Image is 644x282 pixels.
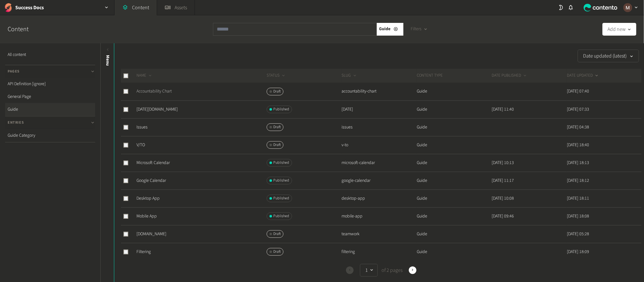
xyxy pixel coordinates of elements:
button: Date updated (latest) [578,50,639,62]
time: [DATE] 18:11 [567,195,589,202]
time: [DATE] 04:38 [567,124,589,130]
span: Draft [273,124,281,130]
time: [DATE] 09:46 [492,213,514,219]
td: accountability-chart [342,83,416,100]
a: Google Calendar [136,177,166,184]
span: of 2 pages [380,266,402,274]
a: Guide Category [5,129,95,142]
button: Filters [406,23,433,36]
span: Published [273,213,289,219]
span: Filters [411,26,422,32]
a: Microsoft Calendar [136,160,170,166]
td: google-calendar [342,172,416,189]
button: STATUS [267,72,286,79]
time: [DATE] 18:09 [567,249,589,255]
time: [DATE] 11:40 [492,106,514,113]
span: Draft [273,249,281,255]
a: General Page [5,90,95,103]
time: [DATE] 05:28 [567,231,589,237]
span: Published [273,160,289,166]
button: DATE PUBLISHED [492,72,528,79]
span: Guide [379,26,391,32]
td: desktop-app [342,189,416,207]
a: [DOMAIN_NAME] [136,231,166,237]
td: v-to [342,136,416,154]
span: Menu [104,55,111,66]
a: Issues [136,124,148,130]
span: Published [273,196,289,201]
time: [DATE] 10:08 [492,195,514,202]
a: All content [5,48,95,61]
a: Desktop App [136,195,160,202]
span: Draft [273,142,281,148]
td: [DATE] [342,100,416,118]
button: DATE UPDATED [567,72,599,79]
td: teamwork [342,225,416,243]
button: SLUG [342,72,357,79]
span: Entries [8,120,24,126]
td: Guide [416,118,491,136]
span: Published [273,178,289,183]
a: Accountability Chart [136,88,172,94]
td: filtering [342,243,416,261]
button: 1 [360,264,378,277]
a: Filtering [136,249,151,255]
time: [DATE] 18:12 [567,177,589,184]
img: Success Docs [4,3,13,12]
td: mobile-app [342,207,416,225]
time: [DATE] 10:13 [492,160,514,166]
td: Guide [416,83,491,100]
a: V/TO [136,142,145,148]
button: NAME [136,72,153,79]
h2: Content [8,24,43,34]
span: Published [273,107,289,112]
a: [DATE][DOMAIN_NAME] [136,106,178,113]
time: [DATE] 18:13 [567,160,589,166]
td: Guide [416,243,491,261]
td: Guide [416,136,491,154]
button: Add new [602,23,636,36]
span: Draft [273,231,281,237]
img: Marinel G [623,3,632,12]
td: Guide [416,172,491,189]
a: Mobile App [136,213,157,219]
td: Guide [416,189,491,207]
td: Guide [416,207,491,225]
h2: Success Docs [15,4,44,11]
time: [DATE] 18:40 [567,142,589,148]
time: [DATE] 07:40 [567,88,589,94]
th: CONTENT TYPE [416,69,491,83]
td: Guide [416,154,491,172]
time: [DATE] 07:33 [567,106,589,113]
span: Draft [273,89,281,94]
time: [DATE] 11:17 [492,177,514,184]
span: Pages [8,69,20,74]
a: API Definition [ignore] [5,78,95,90]
time: [DATE] 18:08 [567,213,589,219]
td: Guide [416,100,491,118]
a: Guide [5,103,95,116]
td: Guide [416,225,491,243]
td: issues [342,118,416,136]
td: microsoft-calendar [342,154,416,172]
